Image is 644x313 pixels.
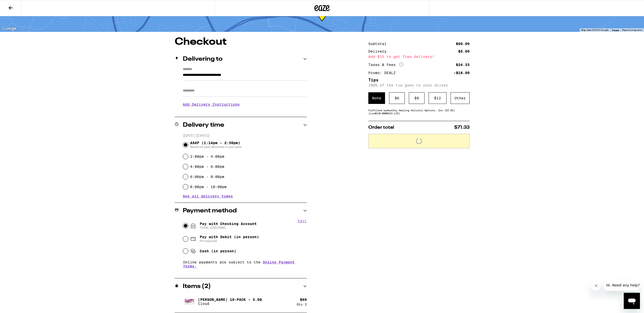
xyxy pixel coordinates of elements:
[368,50,390,53] div: Delivery
[183,99,307,110] h3: Add Delivery Instructions
[183,122,224,128] h2: Delivery time
[456,63,470,66] div: $24.33
[200,222,257,230] span: Pay with Checking Account
[183,110,307,114] p: We'll contact you at [PHONE_NUMBER] when we arrive
[622,29,642,31] a: Report a map error
[183,208,237,214] h2: Payment method
[454,71,470,75] div: -$18.00
[591,281,601,291] iframe: Close message
[368,92,385,104] div: None
[183,260,295,268] a: Online Payment Terms.
[454,125,470,130] span: $71.33
[190,154,224,159] label: 2:00pm - 4:00pm
[368,125,394,130] span: Order total
[297,303,307,306] div: Qty: 2
[190,175,224,179] label: 6:00pm - 8:00pm
[183,133,307,138] p: [DATE] ([DATE])
[175,37,307,47] h1: Checkout
[298,219,307,223] button: Edit
[368,71,399,75] div: Promo: DEALZ
[451,92,470,104] div: Other
[612,29,619,32] a: Terms
[458,50,470,53] div: $5.00
[581,29,609,31] span: Map data ©2025 Google
[190,141,241,149] span: ASAP (1:14pm - 2:30pm)
[198,302,262,306] p: Cloud
[368,55,470,58] div: Add $15 to get free delivery!
[183,260,307,268] p: Online payments are subject to the
[200,226,257,230] span: TOTAL CHECKING
[409,92,425,104] div: $ 9
[183,295,197,309] img: Runtz 10-Pack - 3.5g
[183,56,223,62] h2: Delivering to
[624,293,640,309] iframe: Button to launch messaging window
[300,298,307,302] div: $ 60
[183,283,211,289] h2: Items ( 2 )
[368,62,403,67] div: Taxes & Fees
[190,145,241,149] span: Based on past deliveries in your area
[200,239,259,243] span: Pin required
[456,42,470,46] div: $60.00
[190,165,224,169] label: 4:00pm - 6:00pm
[603,280,640,291] iframe: Message from company
[200,249,236,253] span: Cash (in person)
[368,109,470,115] div: Fulfilled by Healthy Healing Holistic Options, Inc (EZ OC) (Lic# C10-0000151-LIC )
[389,92,405,104] div: $ 6
[1,25,18,32] a: Open this area in Google Maps (opens a new window)
[190,185,227,189] label: 8:00pm - 10:00pm
[1,25,18,32] img: Google
[183,194,233,198] button: See all delivery times
[200,235,259,239] span: Pay with Debit (in person)
[368,78,470,82] h5: Tips
[368,42,390,46] div: Subtotal
[198,298,262,302] p: [PERSON_NAME] 10-Pack - 3.5g
[368,83,470,87] p: 100% of the tip goes to your driver
[429,92,447,104] div: $ 12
